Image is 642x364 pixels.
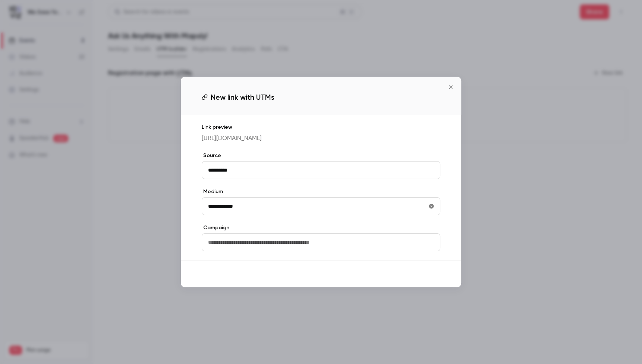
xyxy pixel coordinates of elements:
button: Save [413,266,440,281]
p: [URL][DOMAIN_NAME] [202,134,440,143]
p: Link preview [202,124,440,131]
span: New link with UTMs [211,92,274,103]
label: Source [202,152,440,159]
button: utmMedium [425,200,437,212]
label: Medium [202,188,440,195]
button: Close [443,80,458,95]
label: Campaign [202,224,440,232]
